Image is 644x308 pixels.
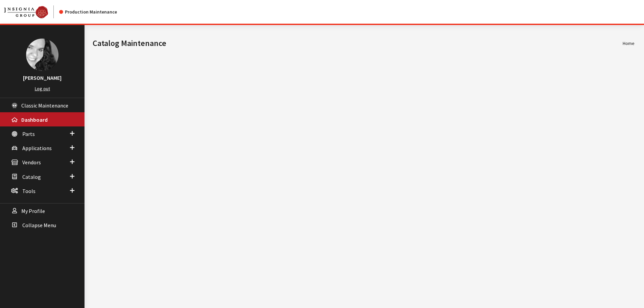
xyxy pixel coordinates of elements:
[21,102,68,109] span: Classic Maintenance
[22,145,52,151] span: Applications
[4,6,48,18] img: Catalog Maintenance
[22,222,56,229] span: Collapse Menu
[35,86,50,92] a: Log out
[21,208,45,214] span: My Profile
[22,188,35,194] span: Tools
[26,39,58,71] img: Khrystal Dorton
[4,5,59,18] a: Insignia Group logo
[59,8,117,16] div: Production Maintenance
[22,131,35,137] span: Parts
[22,173,41,180] span: Catalog
[22,159,41,166] span: Vendors
[7,74,78,82] h3: [PERSON_NAME]
[93,37,623,49] h1: Catalog Maintenance
[21,116,48,123] span: Dashboard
